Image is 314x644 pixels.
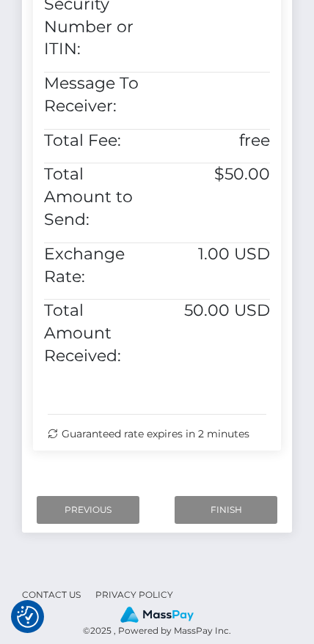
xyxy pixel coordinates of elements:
[90,583,179,606] a: Privacy Policy
[44,73,146,118] h5: Message To Receiver:
[44,130,146,152] h5: Total Fee:
[168,163,270,186] h5: $50.00
[168,300,270,322] h5: 50.00 USD
[175,496,277,524] input: Finish
[11,606,303,638] div: © 2025 , Powered by MassPay Inc.
[17,606,39,628] img: Revisit consent button
[120,607,194,623] img: MassPay
[44,163,146,231] h5: Total Amount to Send:
[44,300,146,367] h5: Total Amount Received:
[17,606,39,628] button: Consent Preferences
[168,130,270,152] h5: free
[37,496,139,524] input: Previous
[48,426,266,442] div: Guaranteed rate expires in 2 minutes
[168,243,270,266] h5: 1.00 USD
[44,243,146,289] h5: Exchange Rate:
[16,583,87,606] a: Contact Us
